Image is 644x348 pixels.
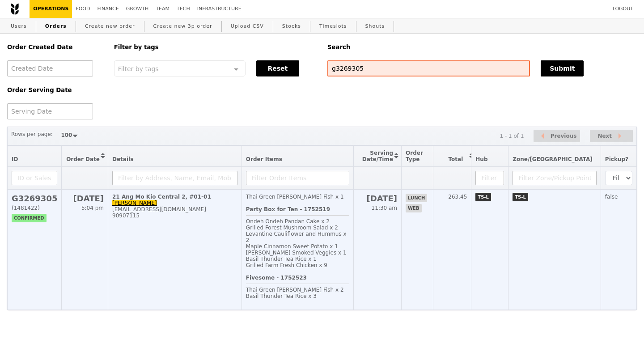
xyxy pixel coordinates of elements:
h5: Order Created Date [7,44,103,51]
span: Ondeh Ondeh Pandan Cake x 2 [246,218,330,225]
span: Basil Thunder Tea Rice x 3 [246,293,317,299]
span: web [406,204,421,212]
span: Order Items [246,156,282,162]
a: Users [7,18,30,34]
button: Submit [541,60,584,76]
h5: Search [327,44,637,51]
div: 90907115 [112,212,237,219]
button: Next [590,130,633,143]
span: Grilled Forest Mushroom Salad x 2 [246,225,338,231]
a: Stocks [279,18,305,34]
img: Grain logo [11,3,19,15]
span: Basil Thunder Tea Rice x 1 [246,256,317,262]
input: Filter by Address, Name, Email, Mobile [112,171,237,185]
h2: [DATE] [66,194,104,203]
a: Upload CSV [227,18,267,34]
span: Details [112,156,133,162]
b: Fivesome - 1752523 [246,275,307,281]
span: 5:04 pm [81,205,104,211]
input: Serving Date [7,103,93,119]
a: Shouts [362,18,389,34]
h2: G3269305 [12,194,57,203]
span: Hub [475,156,487,162]
span: Maple Cinnamon Sweet Potato x 1 [246,243,338,250]
a: Create new order [81,18,139,34]
div: 21 Ang Mo Kio Central 2, #01-01 [112,194,237,200]
b: Party Box for Ten - 1752519 [246,206,330,212]
h2: [DATE] [358,194,397,203]
span: Previous [551,131,577,141]
span: 263.45 [448,194,467,200]
span: false [605,194,618,200]
span: Pickup? [605,156,628,162]
span: confirmed [12,214,47,222]
input: Filter Zone/Pickup Point [513,171,597,185]
span: TS-L [475,193,491,201]
button: Reset [256,60,299,76]
input: Created Date [7,60,93,76]
input: Filter Order Items [246,171,349,185]
span: ID [12,156,18,162]
span: Filter by tags [118,64,159,72]
button: Previous [534,130,580,143]
a: Orders [42,18,70,34]
span: 11:30 am [372,205,397,211]
h5: Order Serving Date [7,87,103,93]
label: Rows per page: [11,130,53,139]
span: Thai Green [PERSON_NAME] Fish x 2 [246,287,344,293]
span: TS-L [513,193,528,201]
span: Levantine Cauliflower and Hummus x 2 [246,231,347,243]
div: (1481422) [12,205,57,211]
div: Thai Green [PERSON_NAME] Fish x 1 [246,194,349,200]
input: ID or Salesperson name [12,171,57,185]
input: Filter Hub [475,171,504,185]
a: Create new 3p order [150,18,216,34]
h5: Filter by tags [114,44,317,51]
span: Grilled Farm Fresh Chicken x 9 [246,262,327,268]
span: Next [597,131,612,141]
div: [EMAIL_ADDRESS][DOMAIN_NAME] [112,206,237,212]
span: Order Type [406,150,423,162]
span: lunch [406,194,427,202]
input: Search any field [327,60,530,76]
a: [PERSON_NAME] [112,200,157,206]
a: Timeslots [316,18,350,34]
span: Zone/[GEOGRAPHIC_DATA] [513,156,593,162]
div: 1 - 1 of 1 [500,133,524,139]
span: [PERSON_NAME] Smoked Veggies x 1 [246,250,347,256]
